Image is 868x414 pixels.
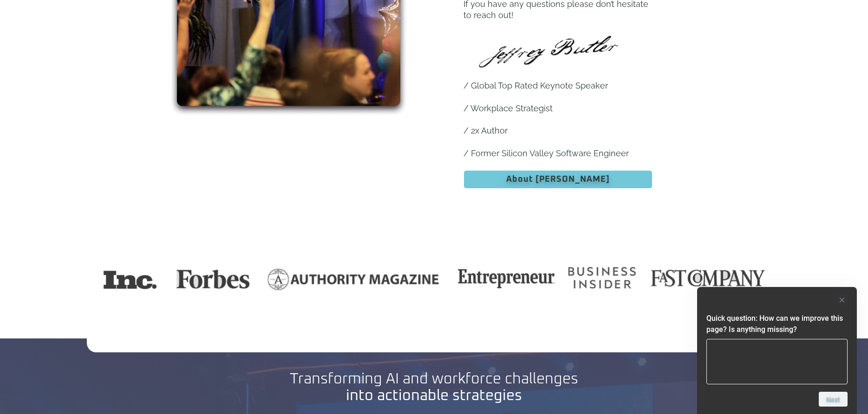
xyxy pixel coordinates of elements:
p: / Global Top Rated Keynote Speaker [463,80,653,91]
p: / 2x Author [463,125,653,136]
button: Hide survey [836,294,848,306]
a: About [PERSON_NAME] [463,170,653,189]
h2: Quick question: How can we improve this page? Is anything missing? [706,313,848,335]
p: / Former Silicon Valley Software Engineer [463,148,653,159]
button: Next question [819,392,848,407]
div: Quick question: How can we improve this page? Is anything missing? [706,294,848,407]
textarea: Quick question: How can we improve this page? Is anything missing? [706,339,848,384]
h2: Transforming AI and workforce challenges [290,371,578,404]
span: About [PERSON_NAME] [506,175,610,184]
b: into actionable strategies [346,389,522,403]
p: / Workplace Strategist [463,103,653,114]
